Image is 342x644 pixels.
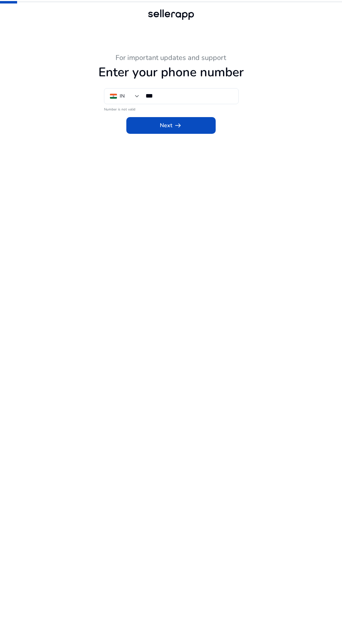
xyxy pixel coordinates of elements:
button: Nextarrow_right_alt [126,117,216,134]
h1: Enter your phone number [17,65,325,80]
span: arrow_right_alt [174,121,182,130]
h3: For important updates and support [17,54,325,62]
mat-error: Number is not valid [104,105,238,112]
span: Next [160,121,182,130]
div: IN [120,92,125,100]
